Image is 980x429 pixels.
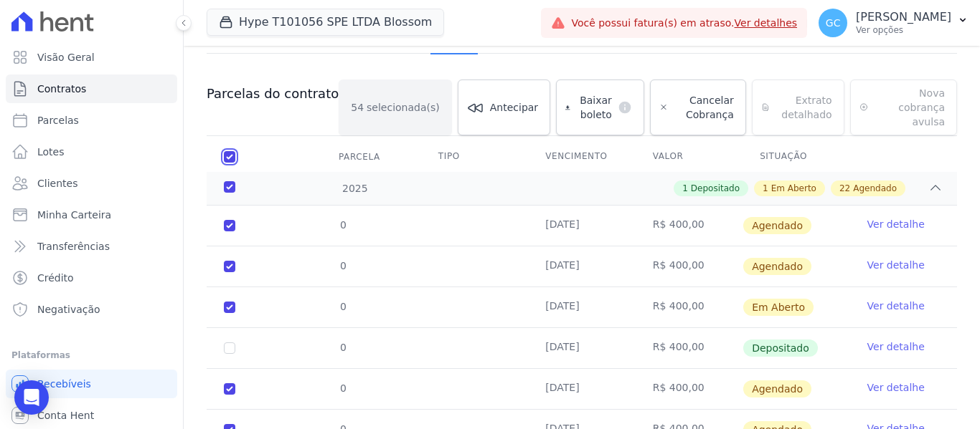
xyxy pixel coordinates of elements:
span: GC [826,18,841,28]
a: Ver detalhe [867,217,925,231]
a: Parcelas [6,106,177,135]
span: Conta Hent [37,408,94,423]
th: Situação [743,142,849,172]
a: Lotes [6,138,177,166]
span: 0 [339,301,347,312]
a: Antecipar [458,79,550,135]
a: Visão Geral [6,43,177,72]
th: Valor [636,142,743,172]
a: Ver detalhe [867,339,925,354]
input: Só é possível selecionar pagamentos em aberto [224,342,235,354]
a: Contratos [6,74,177,103]
a: Recebíveis [6,370,177,398]
span: Visão Geral [37,50,95,64]
button: GC [PERSON_NAME] Ver opções [807,3,980,43]
a: Ver detalhe [867,258,925,272]
td: R$ 400,00 [636,287,743,327]
input: default [224,220,235,231]
a: Crédito [6,264,177,292]
td: R$ 400,00 [636,246,743,286]
span: selecionada(s) [367,100,440,115]
a: Transferências [6,232,177,261]
a: Ver detalhes [735,17,798,29]
span: Lotes [37,145,65,159]
div: Parcela [321,143,397,171]
span: Agendado [743,258,811,275]
td: R$ 400,00 [636,206,743,246]
td: [DATE] [528,246,635,286]
span: Agendado [743,217,811,234]
a: Cancelar Cobrança [650,79,746,135]
span: Baixar boleto [576,93,612,122]
span: 22 [839,182,850,195]
span: Agendado [853,182,897,195]
a: Ver detalhe [867,299,925,313]
div: Open Intercom Messenger [14,380,49,415]
span: Depositado [691,182,740,195]
span: Negativação [37,302,100,317]
span: 1 [763,182,768,195]
td: R$ 400,00 [636,328,743,368]
span: Transferências [37,239,110,254]
a: Minha Carteira [6,201,177,229]
td: R$ 400,00 [636,369,743,409]
div: Plataformas [11,347,171,364]
span: Antecipar [490,100,538,115]
span: Parcelas [37,113,79,127]
span: Em Aberto [743,299,814,316]
span: Minha Carteira [37,208,111,222]
button: Hype T101056 SPE LTDA Blossom [207,9,444,36]
p: [PERSON_NAME] [856,10,951,24]
th: Tipo [421,142,528,172]
span: 0 [339,342,347,353]
span: Você possui fatura(s) em atraso. [571,16,797,31]
span: Cancelar Cobrança [674,93,733,122]
span: 1 [682,182,688,195]
a: Baixar boleto [556,79,644,135]
span: Clientes [37,176,77,191]
td: [DATE] [528,287,635,327]
span: Depositado [743,339,818,357]
a: Clientes [6,169,177,198]
span: 0 [339,219,347,231]
input: default [224,383,235,395]
p: Ver opções [856,24,951,36]
input: default [224,302,235,313]
a: Ver detalhe [867,380,925,395]
td: [DATE] [528,369,635,409]
td: [DATE] [528,206,635,246]
span: 0 [339,260,347,271]
td: [DATE] [528,328,635,368]
h3: Parcelas do contrato [207,85,339,102]
span: Recebíveis [37,377,91,391]
a: Negativação [6,295,177,324]
span: 54 [351,100,364,115]
span: Crédito [37,271,74,285]
span: Contratos [37,82,86,96]
span: Agendado [743,380,811,397]
span: 0 [339,382,347,394]
th: Vencimento [528,142,635,172]
span: Em Aberto [771,182,816,195]
input: default [224,261,235,272]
